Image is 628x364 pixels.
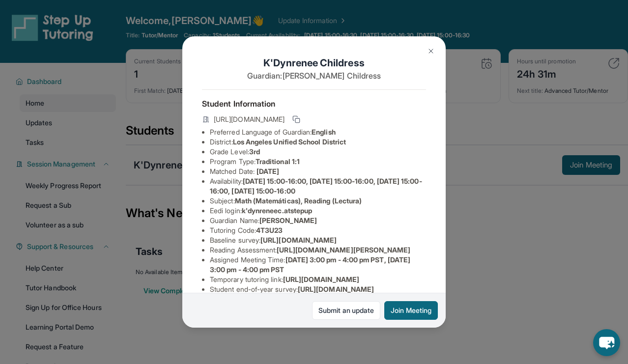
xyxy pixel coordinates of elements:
[210,235,426,245] li: Baseline survey :
[312,301,380,320] a: Submit an update
[242,206,312,215] span: k'dynreneec.atstepup
[210,255,410,274] span: [DATE] 3:00 pm - 4:00 pm PST, [DATE] 3:00 pm - 4:00 pm PST
[210,177,422,195] span: [DATE] 15:00-16:00, [DATE] 15:00-16:00, [DATE] 15:00-16:00, [DATE] 15:00-16:00
[210,245,426,255] li: Reading Assessment :
[210,284,426,294] li: Student end-of-year survey :
[210,275,426,284] li: Temporary tutoring link :
[210,127,426,137] li: Preferred Language of Guardian:
[593,329,620,356] button: chat-button
[290,113,302,125] button: Copy link
[427,47,435,55] img: Close Icon
[210,225,426,235] li: Tutoring Code :
[233,138,346,146] span: Los Angeles Unified School District
[210,196,426,206] li: Subject :
[283,275,359,283] span: [URL][DOMAIN_NAME]
[260,236,337,244] span: [URL][DOMAIN_NAME]
[214,114,285,124] span: [URL][DOMAIN_NAME]
[210,147,426,157] li: Grade Level:
[298,285,374,293] span: [URL][DOMAIN_NAME]
[259,216,317,224] span: [PERSON_NAME]
[256,226,283,234] span: 4T3U23
[384,301,438,320] button: Join Meeting
[210,157,426,167] li: Program Type:
[210,176,426,196] li: Availability:
[277,246,410,254] span: [URL][DOMAIN_NAME][PERSON_NAME]
[235,196,362,205] span: Math (Matemáticas), Reading (Lectura)
[210,206,426,216] li: Eedi login :
[210,216,426,225] li: Guardian Name :
[202,70,426,82] p: Guardian: [PERSON_NAME] Childress
[256,157,300,166] span: Traditional 1:1
[210,137,426,147] li: District:
[202,56,426,70] h1: K'Dynrenee Childress
[312,128,336,136] span: English
[257,167,279,175] span: [DATE]
[210,167,426,176] li: Matched Date:
[202,98,426,110] h4: Student Information
[249,147,260,156] span: 3rd
[210,255,426,275] li: Assigned Meeting Time :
